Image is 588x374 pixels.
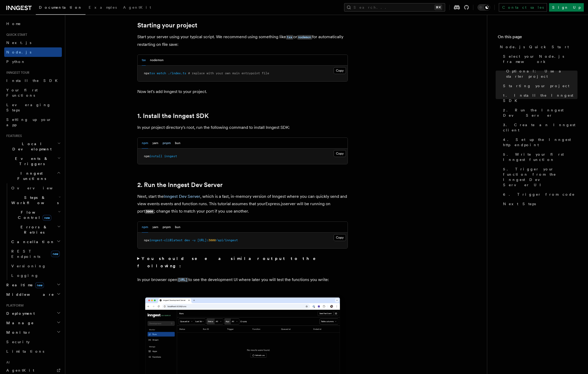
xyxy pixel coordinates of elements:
a: Documentation [36,2,86,15]
span: Install the SDK [6,78,61,83]
p: In your browser open to see the development UI where later you will test the functions you write: [137,276,348,284]
a: Overview [9,183,62,193]
a: Versioning [9,261,62,271]
span: Limitations [6,349,44,353]
button: Copy [334,150,346,157]
a: Node.js [4,47,62,57]
span: Documentation [39,5,82,9]
span: Home [6,21,21,26]
span: 1. Install the Inngest SDK [503,93,577,103]
a: Next Steps [501,199,577,209]
a: Starting your project [137,22,197,29]
button: Search...⌘K [344,3,445,12]
a: Setting up your app [4,115,62,130]
span: Optional: Use a starter project [506,68,577,79]
span: # replace with your own main entrypoint file [188,71,269,75]
p: Now let's add Inngest to your project. [137,88,348,95]
span: 5. Write your first Inngest function [503,152,577,162]
a: 4. Set up the Inngest http endpoint [501,135,577,150]
button: npm [142,138,148,149]
span: new [35,282,44,288]
span: Setting up your app [6,117,52,127]
button: Flow Controlnew [9,208,62,222]
span: Leveraging Steps [6,103,51,112]
span: Local Development [4,141,57,152]
span: new [51,251,60,257]
span: Middleware [4,292,54,297]
a: Next.js [4,38,62,47]
span: Features [4,134,22,138]
h4: On this page [498,34,577,42]
span: Realtime [4,282,44,288]
a: Sign Up [549,3,584,12]
code: nodemon [297,35,312,40]
code: 3000 [145,209,154,214]
span: Node.js Quick Start [500,44,569,50]
a: 1. Install the Inngest SDK [137,112,209,120]
span: inngest [164,154,177,158]
span: Manage [4,320,34,326]
button: tsx [142,55,146,66]
a: 1. Install the Inngest SDK [501,91,577,105]
span: Inngest Functions [4,171,57,181]
span: new [43,215,51,221]
span: Cancellation [9,239,55,244]
button: Local Development [4,139,62,154]
button: bun [175,222,180,233]
button: Errors & Retries [9,222,62,237]
span: 4. Set up the Inngest http endpoint [503,137,577,147]
span: npx [144,238,149,242]
span: npm [144,154,149,158]
button: npm [142,222,148,233]
button: Manage [4,318,62,328]
a: Home [4,19,62,28]
button: Events & Triggers [4,154,62,169]
span: inngest-cli@latest [149,238,183,242]
span: 3000 [208,238,216,242]
span: Platform [4,303,24,308]
span: Versioning [11,264,46,268]
a: 3. Create an Inngest client [501,120,577,135]
a: [URL] [177,277,188,282]
span: Errors & Retries [9,224,57,235]
button: Inngest Functions [4,169,62,183]
span: Monitor [4,330,31,335]
span: Select your Node.js framework [503,54,577,64]
span: ./index.ts [168,71,186,75]
button: Monitor [4,328,62,337]
kbd: ⌘K [435,5,442,10]
a: Inngest Dev Server [164,194,200,199]
summary: You should see a similar output to the following: [137,255,348,270]
span: AI [4,360,10,365]
a: nodemon [297,34,312,39]
button: pnpm [163,138,171,149]
span: Quick start [4,33,27,37]
a: Contact sales [499,3,547,12]
span: Python [6,60,26,64]
button: Realtimenew [4,280,62,290]
p: Start your server using your typical script. We recommend using something like or for automatical... [137,33,348,48]
button: Steps & Workflows [9,193,62,208]
span: Examples [89,5,117,9]
span: 2. Run the Inngest Dev Server [503,107,577,118]
a: 5. Write your first Inngest function [501,150,577,164]
span: AgentKit [6,368,34,372]
span: Overview [11,186,66,190]
p: In your project directory's root, run the following command to install Inngest SDK: [137,124,348,131]
span: Your first Functions [6,88,38,97]
button: yarn [152,222,158,233]
code: tsx [286,35,293,40]
p: Next, start the , which is a fast, in-memory version of Inngest where you can quickly send and vi... [137,193,348,215]
span: npx [144,71,149,75]
span: Node.js [6,50,31,54]
a: Security [4,337,62,347]
span: dev [184,238,190,242]
span: Security [6,340,30,344]
a: Leveraging Steps [4,100,62,115]
code: [URL] [177,278,188,282]
span: Steps & Workflows [9,195,59,205]
span: [URL]: [197,238,208,242]
span: watch [157,71,166,75]
span: Deployment [4,311,35,316]
span: 5. Trigger your function from the Inngest Dev Server UI [503,166,577,188]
